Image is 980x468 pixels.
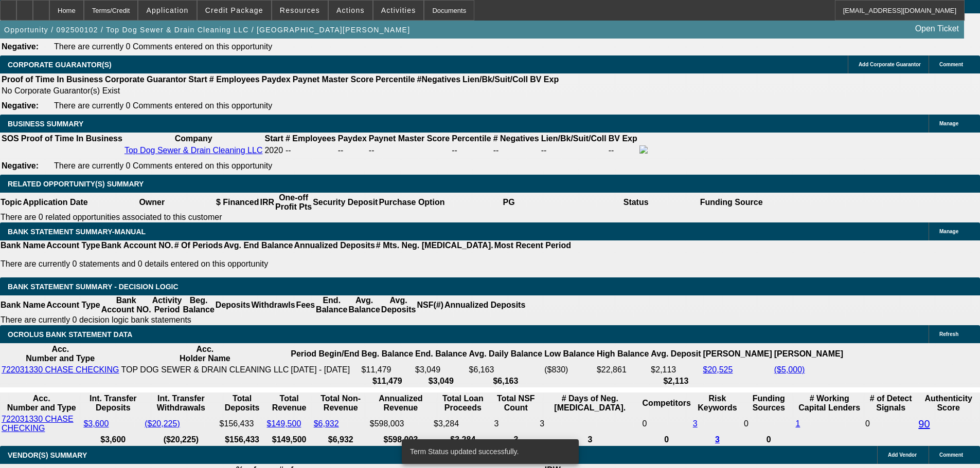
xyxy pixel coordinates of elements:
[145,419,180,428] a: ($20,225)
[494,240,572,251] th: Most Recent Period
[415,365,467,375] td: $3,049
[573,193,700,212] th: Status
[280,6,320,14] span: Resources
[124,146,263,155] a: Top Dog Sewer & Drain Cleaning LLC
[152,295,183,315] th: Activity Period
[293,75,373,84] b: Paynet Master Score
[376,75,415,84] b: Percentile
[494,435,539,445] th: 3
[46,295,101,315] th: Account Type
[469,344,543,364] th: Avg. Daily Balance
[8,180,144,188] span: RELATED OPPORTUNITY(S) SUMMARY
[888,452,917,458] span: Add Vendor
[336,6,365,14] span: Actions
[21,134,123,144] th: Proof of Time In Business
[373,1,424,20] button: Activities
[859,62,921,67] span: Add Corporate Guarantor
[146,6,188,14] span: Application
[315,295,348,315] th: End. Balance
[121,344,290,364] th: Acc. Holder Name
[264,134,283,143] b: Start
[911,20,963,38] a: Open Ticket
[313,394,368,413] th: Total Non-Revenue
[286,146,291,155] span: --
[642,435,691,445] th: 0
[54,42,272,51] span: There are currently 0 Comments entered on this opportunity
[541,145,607,156] td: --
[743,435,794,445] th: 0
[101,295,152,315] th: Bank Account NO.
[369,134,450,143] b: Paynet Master Score
[539,394,640,413] th: # Days of Neg. [MEDICAL_DATA].
[596,365,649,375] td: $22,861
[939,229,958,234] span: Manage
[433,435,492,445] th: $3,284
[83,394,143,413] th: Int. Transfer Deposits
[361,344,414,364] th: Beg. Balance
[544,365,595,375] td: ($830)
[539,414,640,434] td: 3
[433,414,492,434] td: $3,284
[4,26,410,34] span: Opportunity / 092500102 / Top Dog Sewer & Drain Cleaning LLC / [GEOGRAPHIC_DATA][PERSON_NAME]
[469,365,543,375] td: $6,163
[215,295,251,315] th: Deposits
[272,1,328,20] button: Resources
[639,145,648,154] img: facebook-icon.png
[378,193,445,212] th: Purchase Option
[1,74,103,85] th: Proof of Time In Business
[198,1,271,20] button: Credit Package
[370,419,432,428] div: $598,003
[693,419,698,428] a: 3
[138,1,196,20] button: Application
[774,365,805,374] a: ($5,000)
[338,134,367,143] b: Paydex
[530,75,559,84] b: BV Exp
[175,134,212,143] b: Company
[650,344,701,364] th: Avg. Deposit
[703,344,773,364] th: [PERSON_NAME]
[865,394,917,413] th: # of Detect Signals
[444,295,526,315] th: Annualized Deposits
[83,435,143,445] th: $3,600
[596,344,649,364] th: High Balance
[83,419,109,428] a: $3,600
[939,331,958,337] span: Refresh
[290,365,360,375] td: [DATE] - [DATE]
[1,86,563,96] td: No Corporate Guarantor(s) Exist
[415,376,467,386] th: $3,049
[743,394,794,413] th: Funding Sources
[101,240,174,251] th: Bank Account NO.
[8,283,179,291] span: Bank Statement Summary - Decision Logic
[8,451,87,459] span: VENDOR(S) SUMMARY
[381,6,416,14] span: Activities
[54,101,272,110] span: There are currently 0 Comments entered on this opportunity
[219,414,265,434] td: $156,433
[314,419,339,428] a: $6,932
[266,394,312,413] th: Total Revenue
[650,365,701,375] td: $2,113
[402,439,575,464] div: Term Status updated successfully.
[121,365,290,375] td: TOP DOG SEWER & DRAIN CLEANING LLC
[312,193,378,212] th: Security Deposit
[493,146,539,155] div: --
[369,146,450,155] div: --
[541,134,607,143] b: Lien/Bk/Suit/Coll
[361,376,414,386] th: $11,479
[703,365,733,374] a: $20,525
[939,62,963,67] span: Comment
[1,394,82,413] th: Acc. Number and Type
[361,365,414,375] td: $11,479
[348,295,380,315] th: Avg. Balance
[494,414,539,434] td: 3
[2,101,39,110] b: Negative:
[416,295,444,315] th: NSF(#)
[494,394,539,413] th: Sum of the Total NSF Count and Total Overdraft Fee Count from Ocrolus
[539,435,640,445] th: 3
[452,134,491,143] b: Percentile
[452,146,491,155] div: --
[313,435,368,445] th: $6,932
[918,418,930,429] a: 90
[715,435,720,444] a: 3
[105,75,186,84] b: Corporate Guarantor
[939,121,958,126] span: Manage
